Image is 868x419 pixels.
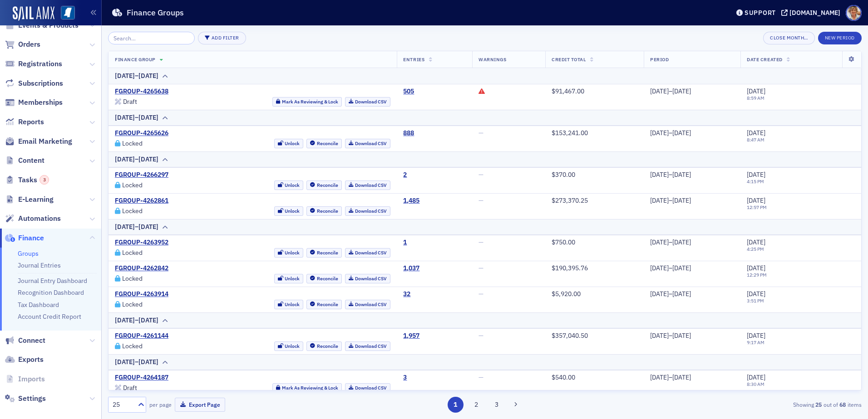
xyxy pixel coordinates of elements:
a: Tax Dashboard [18,301,59,309]
span: [DATE] [747,373,765,381]
span: — [478,290,483,298]
div: [DATE]–[DATE] [115,222,158,232]
div: [DATE]–[DATE] [115,71,158,81]
span: $190,395.76 [552,264,588,272]
a: Download CSV [345,248,391,258]
span: $273,370.25 [552,196,588,205]
button: Add Filter [198,32,246,44]
time: 12:57 PM [747,204,767,210]
div: [DATE]–[DATE] [115,155,158,164]
div: Locked [122,276,143,281]
span: $91,467.00 [552,87,584,95]
time: 8:30 AM [747,381,764,387]
a: FGROUP-4262861 [115,197,168,205]
span: [DATE] [747,196,765,205]
a: 505 [403,88,414,96]
a: FGROUP-4262842 [115,264,168,273]
div: Draft [123,385,137,390]
time: 3:51 PM [747,297,764,304]
a: E-Learning [5,195,54,205]
span: — [478,171,483,179]
span: — [478,196,483,205]
button: Reconcile [306,274,342,283]
a: FGROUP-4261144 [115,332,168,340]
a: Download CSV [345,206,391,216]
a: Exports [5,355,44,365]
div: Locked [122,344,143,349]
a: Memberships [5,97,63,107]
time: 4:15 PM [747,178,764,185]
a: 1,485 [403,197,419,205]
a: View Homepage [54,6,75,21]
a: Download CSV [345,274,391,283]
a: Orders [5,39,40,49]
button: [DOMAIN_NAME] [781,10,843,16]
div: 25 [113,400,133,409]
span: [DATE] [747,264,765,272]
button: Unlock [274,300,304,309]
button: Unlock [274,180,304,190]
a: FGROUP-4264187 [115,374,168,382]
img: SailAMX [13,6,54,21]
a: Reports [5,117,44,127]
div: [DATE]–[DATE] [115,113,158,122]
div: [DATE]–[DATE] [650,264,734,273]
span: Warnings [478,56,506,63]
a: 1,957 [403,332,419,340]
button: Unlock [274,139,304,148]
div: [DATE]–[DATE] [650,197,734,205]
div: [DATE]–[DATE] [650,239,734,247]
div: [DATE]–[DATE] [650,332,734,340]
span: Exports [18,355,44,365]
time: 8:59 AM [747,95,764,101]
time: 9:17 AM [747,339,764,346]
a: Subscriptions [5,78,63,88]
a: FGROUP-4265638 [115,88,168,96]
span: Automations [18,214,61,224]
div: [DATE]–[DATE] [650,290,734,298]
h1: Finance Groups [127,7,184,18]
button: Unlock [274,341,304,351]
span: [DATE] [747,171,765,179]
a: FGROUP-4266297 [115,171,168,179]
div: Locked [122,141,143,146]
a: 32 [403,290,410,298]
div: [DATE]–[DATE] [650,374,734,382]
a: Download CSV [345,97,391,107]
span: Finance [18,233,44,243]
a: Imports [5,374,45,384]
a: FGROUP-4263952 [115,239,168,247]
a: Download CSV [345,139,391,148]
a: Events & Products [5,20,79,30]
label: per page [149,400,172,409]
span: $750.00 [552,238,575,246]
div: [DATE]–[DATE] [650,129,734,137]
span: [DATE] [747,129,765,137]
a: Finance [5,233,44,243]
span: Subscriptions [18,78,63,88]
a: Journal Entry Dashboard [18,277,87,285]
div: [DOMAIN_NAME] [789,9,840,17]
button: Export Page [175,398,225,412]
span: — [478,331,483,340]
span: $357,040.50 [552,331,588,340]
button: Reconcile [306,206,342,216]
button: Close Month… [763,32,814,44]
a: Content [5,156,44,166]
button: Mark As Reviewing & Lock [272,383,342,393]
a: Automations [5,214,61,224]
a: Recognition Dashboard [18,288,84,297]
a: 888 [403,129,414,137]
span: Date Created [747,56,782,63]
button: Unlock [274,248,304,258]
span: [DATE] [747,290,765,298]
a: 1,037 [403,264,419,273]
span: Content [18,156,44,166]
a: Download CSV [345,383,391,393]
div: 1 [403,239,407,247]
span: Entries [403,56,424,63]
